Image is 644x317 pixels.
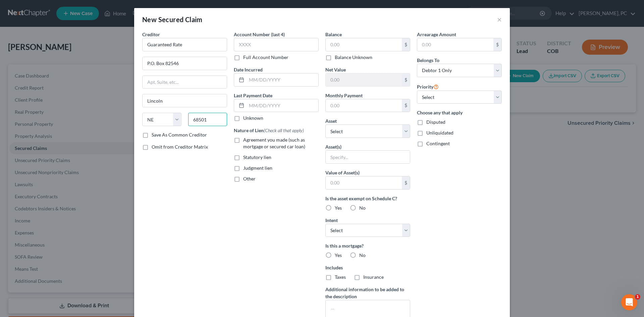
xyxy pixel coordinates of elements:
span: Belongs To [417,57,439,63]
span: Disputed [426,119,445,125]
span: Agreement you made (such as mortgage or secured car loan) [243,137,305,149]
label: Last Payment Date [234,92,272,99]
label: Includes [325,264,410,271]
label: Value of Asset(s) [325,169,360,176]
label: Is the asset exempt on Schedule C? [325,195,410,202]
label: Save As Common Creditor [152,131,207,138]
span: Yes [335,205,342,211]
span: Statutory lien [243,154,271,160]
span: Unliquidated [426,130,453,136]
span: 1 [635,294,640,300]
label: Intent [325,217,338,224]
label: Unknown [243,115,263,121]
span: Creditor [142,32,160,37]
span: Insurance [363,274,384,280]
label: Nature of Lien [234,127,304,134]
div: $ [402,38,410,51]
input: 0.00 [326,176,402,189]
span: Taxes [335,274,346,280]
input: Enter zip... [188,113,227,126]
label: Is this a mortgage? [325,242,410,249]
span: No [359,252,366,258]
label: Additional information to be added to the description [325,286,410,300]
input: Search creditor by name... [142,38,227,51]
label: Arrearage Amount [417,31,456,38]
label: Balance [325,31,342,38]
input: Specify... [326,151,410,163]
input: MM/DD/YYYY [247,73,318,86]
span: Yes [335,252,342,258]
input: 0.00 [326,99,402,112]
div: $ [402,73,410,86]
input: Enter city... [143,94,227,107]
label: Asset(s) [325,143,341,150]
label: Monthly Payment [325,92,363,99]
div: New Secured Claim [142,15,203,24]
label: Full Account Number [243,54,288,61]
input: 0.00 [326,73,402,86]
input: 0.00 [326,38,402,51]
input: Enter address... [143,57,227,70]
span: Asset [325,118,337,124]
input: MM/DD/YYYY [247,99,318,112]
iframe: Intercom live chat [621,294,637,310]
span: Omit from Creditor Matrix [152,144,208,150]
div: $ [493,38,501,51]
label: Account Number (last 4) [234,31,285,38]
div: $ [402,99,410,112]
span: Other [243,176,256,181]
span: Contingent [426,141,450,146]
span: No [359,205,366,211]
input: 0.00 [417,38,493,51]
input: XXXX [234,38,319,51]
label: Balance Unknown [335,54,372,61]
div: $ [402,176,410,189]
label: Choose any that apply [417,109,502,116]
span: (Check all that apply) [264,127,304,133]
span: Judgment lien [243,165,272,171]
label: Priority [417,83,439,91]
input: Apt, Suite, etc... [143,76,227,89]
label: Net Value [325,66,346,73]
label: Date Incurred [234,66,263,73]
button: × [497,15,502,23]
